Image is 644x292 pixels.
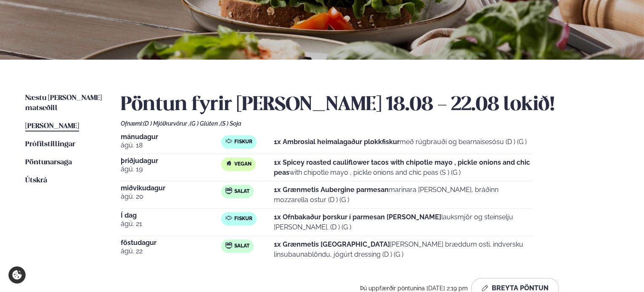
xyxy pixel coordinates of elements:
[8,266,26,284] a: Cookie settings
[274,239,533,260] p: [PERSON_NAME] bræddum osti, indversku linsubaunablöndu, jógúrt dressing (D ) (G )
[25,139,75,150] a: Prófílstillingar
[225,187,232,194] img: salad.svg
[25,158,72,168] a: Pöntunarsaga
[190,120,220,127] span: (G ) Glúten ,
[143,120,190,127] span: (D ) Mjólkurvörur ,
[225,215,232,221] img: fish.svg
[274,240,390,248] strong: 1x Grænmetis [GEOGRAPHIC_DATA]
[25,159,72,166] span: Pöntunarsaga
[121,164,221,174] span: ágú. 19
[274,138,400,146] strong: 1x Ambrosial heimalagaður plokkfiskur
[274,158,530,176] strong: 1x Spicey roasted cauliflower tacos with chipotle mayo , pickle onions and chic peas
[274,185,533,205] p: marinara [PERSON_NAME], bráðinn mozzarella ostur (D ) (G )
[121,219,221,229] span: ágú. 21
[274,186,389,194] strong: 1x Grænmetis Aubergine parmesan
[360,285,468,292] span: Þú uppfærðir pöntunina [DATE] 2:19 pm
[274,158,533,178] p: with chipotle mayo , pickle onions and chic peas (S ) (G )
[25,176,47,186] a: Útskrá
[121,212,221,219] span: Í dag
[121,158,221,164] span: þriðjudagur
[121,192,221,202] span: ágú. 20
[274,137,527,147] p: með rúgbrauði og bearnaisesósu (D ) (G )
[25,177,47,184] span: Útskrá
[234,188,249,195] span: Salat
[225,138,232,145] img: fish.svg
[220,120,241,127] span: (S ) Soja
[121,140,221,150] span: ágú. 18
[121,120,619,127] div: Ofnæmi:
[225,160,232,167] img: Vegan.svg
[234,216,252,222] span: Fiskur
[121,185,221,192] span: miðvikudagur
[274,212,533,232] p: lauksmjör og steinselju [PERSON_NAME]. (D ) (G )
[234,139,252,145] span: Fiskur
[234,161,252,168] span: Vegan
[121,93,619,117] h2: Pöntun fyrir [PERSON_NAME] 18.08 - 22.08 lokið!
[25,95,102,112] span: Næstu [PERSON_NAME] matseðill
[234,243,249,250] span: Salat
[225,242,232,249] img: salad.svg
[121,239,221,246] span: föstudagur
[25,141,75,148] span: Prófílstillingar
[25,123,79,130] span: [PERSON_NAME]
[121,134,221,140] span: mánudagur
[121,246,221,256] span: ágú. 22
[25,121,79,132] a: [PERSON_NAME]
[25,93,104,113] a: Næstu [PERSON_NAME] matseðill
[274,213,441,221] strong: 1x Ofnbakaður þorskur í parmesan [PERSON_NAME]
